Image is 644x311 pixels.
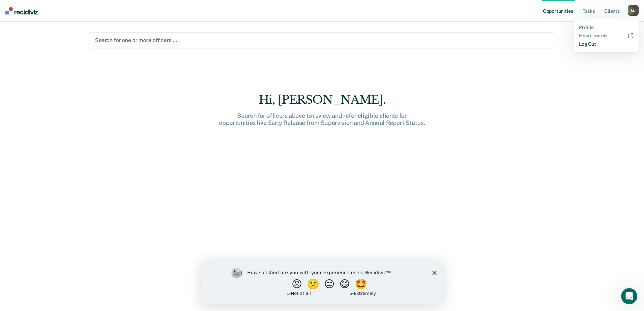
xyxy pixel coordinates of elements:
iframe: Intercom live chat [621,288,637,304]
div: Hi, [PERSON_NAME]. [214,93,430,107]
button: MJ [628,5,639,16]
iframe: Survey by Kim from Recidiviz [201,261,443,304]
img: Recidiviz [5,7,38,14]
div: M J [628,5,639,16]
a: How it works [579,33,633,39]
div: Search for officers above to review and refer eligible clients for opportunities like Early Relea... [214,112,430,127]
a: Log Out [579,41,633,47]
a: Profile [579,25,633,30]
